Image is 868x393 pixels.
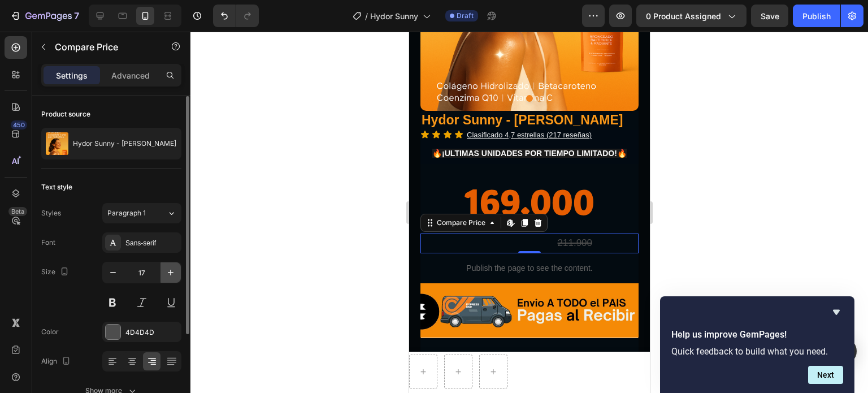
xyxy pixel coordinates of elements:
[671,305,843,384] div: Help us improve GemPages!
[102,203,181,223] button: Paragraph 1
[41,354,73,369] div: Align
[41,265,71,280] div: Size
[74,9,79,23] p: 7
[808,366,843,384] button: Next question
[761,11,779,21] span: Save
[751,5,788,27] button: Save
[802,10,831,22] div: Publish
[56,70,88,81] p: Settings
[41,109,90,119] div: Product source
[111,70,150,81] p: Advanced
[5,5,84,27] button: 7
[73,140,176,148] p: Hydor Sunny - [PERSON_NAME]
[213,5,259,27] div: Undo/Redo
[370,10,418,22] span: Hydor Sunny
[636,5,747,27] button: 0 product assigned
[409,32,650,393] iframe: Design area
[125,327,179,338] div: 4D4D4D
[457,11,474,21] span: Draft
[41,208,61,218] div: Styles
[793,5,840,27] button: Publish
[41,327,59,337] div: Color
[646,10,721,22] span: 0 product assigned
[41,237,55,248] div: Font
[671,346,843,357] p: Quick feedback to build what you need.
[365,10,368,22] span: /
[830,305,843,319] button: Hide survey
[55,40,151,54] p: Compare Price
[46,132,68,155] img: product feature img
[11,120,27,129] div: 450
[41,182,72,192] div: Text style
[107,208,146,218] span: Paragraph 1
[125,238,179,248] div: Sans-serif
[671,328,843,342] h2: Help us improve GemPages!
[8,207,27,216] div: Beta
